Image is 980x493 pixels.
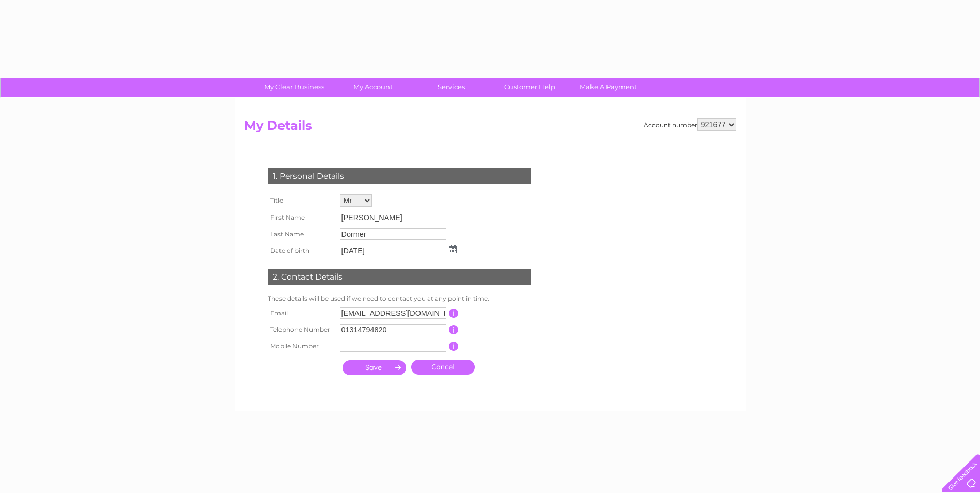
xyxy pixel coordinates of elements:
[252,78,337,97] a: My Clear Business
[566,78,651,97] a: Make A Payment
[265,292,534,305] td: These details will be used if we need to contact you at any point in time.
[449,309,459,318] input: Information
[411,360,475,375] a: Cancel
[265,209,337,226] th: First Name
[265,242,337,259] th: Date of birth
[330,78,415,97] a: My Account
[265,338,337,355] th: Mobile Number
[409,78,494,97] a: Services
[268,269,531,285] div: 2. Contact Details
[449,325,459,334] input: Information
[343,360,406,375] input: Submit
[449,342,459,351] input: Information
[265,305,337,321] th: Email
[487,78,572,97] a: Customer Help
[265,192,337,209] th: Title
[449,245,457,253] img: ...
[268,168,531,184] div: 1. Personal Details
[265,226,337,242] th: Last Name
[644,118,736,131] div: Account number
[265,321,337,338] th: Telephone Number
[244,118,736,138] h2: My Details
